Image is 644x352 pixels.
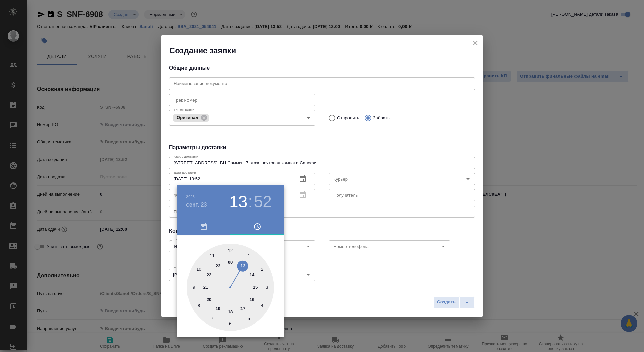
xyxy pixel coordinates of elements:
[229,192,247,211] button: 13
[248,192,252,211] h3: :
[186,195,195,199] button: 2025
[254,192,272,211] button: 52
[186,201,207,209] button: сент. 23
